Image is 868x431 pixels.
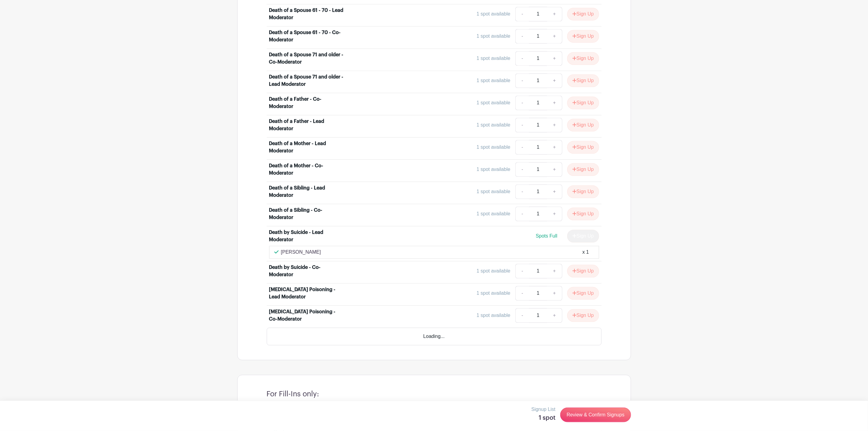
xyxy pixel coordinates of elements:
[515,140,529,155] a: -
[515,29,529,43] a: -
[477,55,510,62] div: 1 spot available
[477,77,510,84] div: 1 spot available
[547,7,562,21] a: +
[477,290,510,297] div: 1 spot available
[547,264,562,278] a: +
[515,308,529,323] a: -
[531,414,555,422] h5: 1 spot
[547,140,562,155] a: +
[515,184,529,199] a: -
[547,184,562,199] a: +
[281,249,321,256] p: [PERSON_NAME]
[547,96,562,110] a: +
[477,121,510,129] div: 1 spot available
[567,185,599,198] button: Sign Up
[567,163,599,176] button: Sign Up
[547,29,562,43] a: +
[547,286,562,301] a: +
[269,264,345,278] div: Death by Suicide - Co-Moderator
[567,141,599,154] button: Sign Up
[567,287,599,300] button: Sign Up
[536,233,557,238] span: Spots Full
[269,29,345,43] div: Death of a Spouse 61 - 70 - Co-Moderator
[515,264,529,278] a: -
[269,184,345,199] div: Death of a Sibling - Lead Moderator
[515,51,529,66] a: -
[477,99,510,106] div: 1 spot available
[567,52,599,65] button: Sign Up
[267,328,602,345] div: Loading...
[547,51,562,66] a: +
[477,144,510,151] div: 1 spot available
[515,207,529,221] a: -
[269,286,345,301] div: [MEDICAL_DATA] Poisoning - Lead Moderator
[567,30,599,43] button: Sign Up
[477,166,510,173] div: 1 spot available
[567,119,599,131] button: Sign Up
[267,390,319,398] h4: For Fill-Ins only:
[547,73,562,88] a: +
[477,188,510,195] div: 1 spot available
[515,96,529,110] a: -
[567,207,599,220] button: Sign Up
[515,73,529,88] a: -
[515,286,529,301] a: -
[269,51,345,66] div: Death of a Spouse 71 and older - Co-Moderator
[567,74,599,87] button: Sign Up
[531,406,555,413] p: Signup List
[560,408,631,422] a: Review & Confirm Signups
[269,207,345,221] div: Death of a Sibling - Co-Moderator
[547,118,562,132] a: +
[515,118,529,132] a: -
[477,312,510,319] div: 1 spot available
[477,267,510,275] div: 1 spot available
[547,162,562,177] a: +
[269,7,345,21] div: Death of a Spouse 61 - 70 - Lead Moderator
[567,96,599,109] button: Sign Up
[567,265,599,277] button: Sign Up
[567,8,599,20] button: Sign Up
[567,309,599,322] button: Sign Up
[269,96,345,110] div: Death of a Father - Co-Moderator
[269,118,345,132] div: Death of a Father - Lead Moderator
[269,229,345,243] div: Death by Suicide - Lead Moderator
[269,162,345,177] div: Death of a Mother - Co-Moderator
[547,308,562,323] a: +
[269,140,345,155] div: Death of a Mother - Lead Moderator
[269,73,345,88] div: Death of a Spouse 71 and older - Lead Moderator
[515,162,529,177] a: -
[477,33,510,40] div: 1 spot available
[582,249,589,256] div: x 1
[477,10,510,18] div: 1 spot available
[547,207,562,221] a: +
[269,308,345,323] div: [MEDICAL_DATA] Poisoning - Co-Moderator
[515,7,529,21] a: -
[477,210,510,217] div: 1 spot available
